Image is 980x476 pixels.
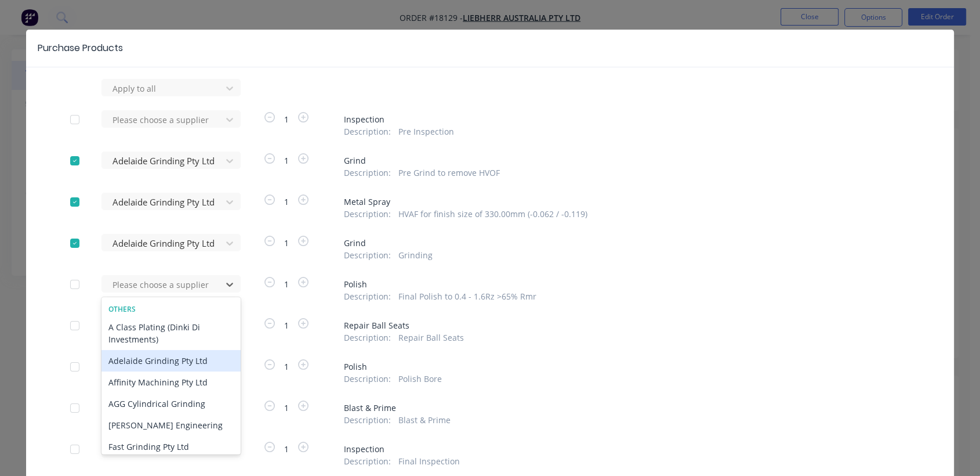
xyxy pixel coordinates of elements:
span: Repair Ball Seats [344,319,910,331]
span: Metal Spray [344,196,910,208]
span: 1 [277,443,296,455]
div: A Class Plating (Dinki Di Investments) [101,316,241,350]
span: 1 [277,154,296,167]
span: Blast & Prime [398,414,451,426]
span: 1 [277,196,296,208]
span: 1 [277,278,296,290]
div: Fast Grinding Pty Ltd [101,436,241,457]
div: Purchase Products [38,41,123,55]
span: Inspection [344,443,910,455]
span: 1 [277,113,296,125]
span: 1 [277,319,296,331]
span: Grind [344,154,910,167]
span: HVAF for finish size of 330.00mm (-0.062 / -0.119) [398,208,587,220]
span: 1 [277,360,296,373]
div: Others [101,304,241,315]
span: Description : [344,125,391,138]
span: Description : [344,290,391,302]
div: Adelaide Grinding Pty Ltd [101,350,241,372]
span: Description : [344,167,391,179]
span: Final Inspection [398,455,460,467]
span: 1 [277,402,296,414]
span: 1 [277,237,296,249]
span: Description : [344,249,391,261]
span: Polish Bore [398,373,442,385]
span: Pre Inspection [398,125,454,138]
span: Inspection [344,113,910,125]
span: Pre Grind to remove HVOF [398,167,500,179]
span: Description : [344,414,391,426]
div: Affinity Machining Pty Ltd [101,372,241,393]
span: Grinding [398,249,433,261]
div: [PERSON_NAME] Engineering [101,414,241,436]
span: Description : [344,373,391,385]
span: Description : [344,208,391,220]
span: Description : [344,331,391,344]
span: Final Polish to 0.4 - 1.6Rz >65% Rmr [398,290,536,302]
span: Repair Ball Seats [398,331,464,344]
span: Blast & Prime [344,402,910,414]
span: Description : [344,455,391,467]
span: Polish [344,278,910,290]
span: Polish [344,360,910,373]
span: Grind [344,237,910,249]
div: AGG Cylindrical Grinding [101,393,241,414]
